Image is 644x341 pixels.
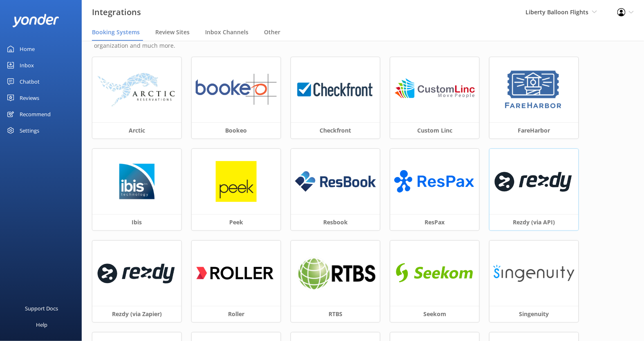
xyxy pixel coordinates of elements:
[490,214,579,230] h3: Rezdy (via API)
[526,8,589,16] span: Liberty Balloon Flights
[216,161,257,202] img: peek_logo.png
[205,28,248,36] span: Inbox Channels
[264,28,280,36] span: Other
[20,122,39,139] div: Settings
[291,306,380,322] h3: RTBS
[394,257,475,289] img: 1616638368..png
[390,122,479,139] h3: Custom Linc
[295,171,376,192] img: resbook_logo.png
[20,90,39,106] div: Reviews
[196,256,277,290] img: 1616660206..png
[96,256,177,290] img: 1619647509..png
[390,306,479,322] h3: Seekom
[92,214,181,230] h3: Ibis
[96,72,177,107] img: arctic_logo.png
[490,122,579,139] h3: FareHarbor
[394,166,475,197] img: ResPax
[92,6,141,19] h3: Integrations
[390,214,479,230] h3: ResPax
[25,300,58,317] div: Support Docs
[503,69,565,110] img: 1629843345..png
[92,306,181,322] h3: Rezdy (via Zapier)
[192,306,281,322] h3: Roller
[192,122,281,139] h3: Bookeo
[490,306,579,322] h3: Singenuity
[494,164,575,199] img: 1624324453..png
[494,264,575,283] img: singenuity_logo.png
[92,122,181,139] h3: Arctic
[116,161,157,202] img: 1629776749..png
[155,28,190,36] span: Review Sites
[36,317,47,333] div: Help
[295,74,376,105] img: 1624323426..png
[20,73,40,90] div: Chatbot
[20,57,34,73] div: Inbox
[394,74,475,105] img: 1624324618..png
[20,106,51,122] div: Recommend
[196,74,277,105] img: 1624324865..png
[20,41,35,57] div: Home
[295,256,376,290] img: 1624324537..png
[192,214,281,230] h3: Peek
[92,28,140,36] span: Booking Systems
[94,32,632,51] p: Connect Yonder to your booking system or CRM to automatically trigger review requests, see custom...
[291,214,380,230] h3: Resbook
[291,122,380,139] h3: Checkfront
[12,14,59,27] img: yonder-white-logo.png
